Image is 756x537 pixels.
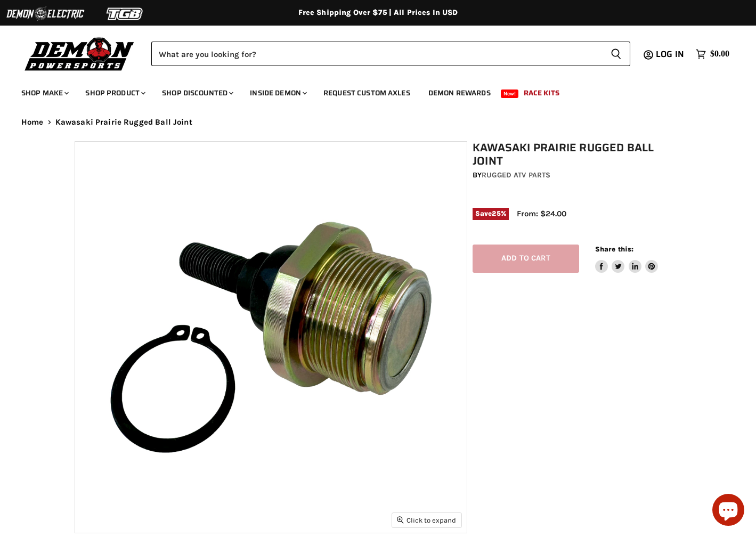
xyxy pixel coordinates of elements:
[690,46,735,62] a: $0.00
[392,513,461,527] button: Click to expand
[151,42,602,66] input: Search
[516,82,567,104] a: Race Kits
[242,82,313,104] a: Inside Demon
[501,89,519,98] span: New!
[595,245,633,253] span: Share this:
[473,141,687,168] h1: Kawasaki Prairie Rugged Ball Joint
[55,118,192,127] span: Kawasaki Prairie Rugged Ball Joint
[21,35,138,72] img: Demon Powersports
[397,516,456,524] span: Click to expand
[602,42,630,66] button: Search
[517,209,566,218] span: From: $24.00
[13,78,727,104] ul: Main menu
[651,50,690,59] a: Log in
[656,47,684,61] span: Log in
[77,82,152,104] a: Shop Product
[21,118,44,127] a: Home
[595,245,659,273] aside: Share this:
[13,82,75,104] a: Shop Make
[473,208,509,219] span: Save %
[710,49,729,59] span: $0.00
[151,42,630,66] form: Product
[85,4,165,24] img: TGB Logo 2
[315,82,418,104] a: Request Custom Axles
[75,142,466,533] img: Kawasaki Prairie Rugged Ball Joint
[492,209,500,217] span: 25
[420,82,499,104] a: Demon Rewards
[154,82,240,104] a: Shop Discounted
[482,170,550,180] a: Rugged ATV Parts
[473,169,687,181] div: by
[5,4,85,24] img: Demon Electric Logo 2
[709,494,747,528] inbox-online-store-chat: Shopify online store chat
